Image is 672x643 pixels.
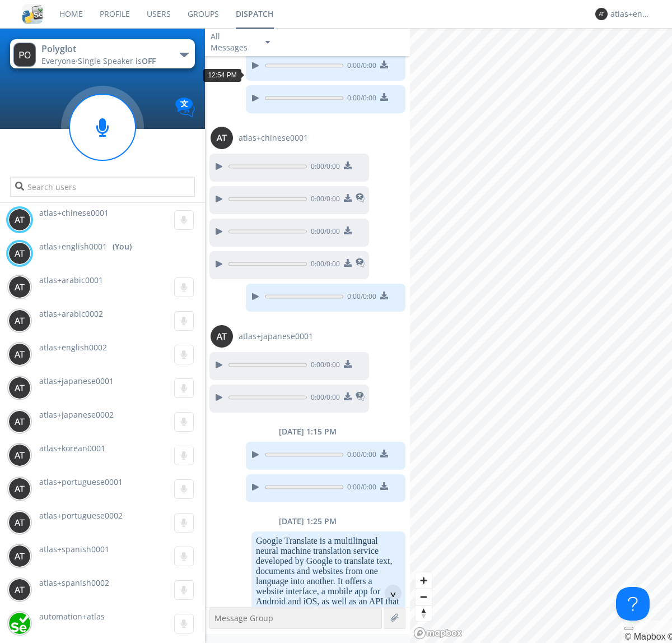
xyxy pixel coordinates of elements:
img: Translation enabled [175,98,195,117]
img: 373638.png [8,579,31,601]
img: download media button [344,226,352,234]
img: 373638.png [13,43,36,67]
span: 0:00 / 0:00 [343,482,376,494]
span: atlas+portuguese0001 [39,477,123,487]
img: 373638.png [595,8,608,20]
a: Mapbox logo [413,627,463,640]
span: automation+atlas [39,611,105,622]
img: d2d01cd9b4174d08988066c6d424eccd [8,612,31,635]
img: 373638.png [8,276,31,298]
span: 0:00 / 0:00 [343,61,376,73]
span: atlas+english0002 [39,342,107,353]
img: 373638.png [211,325,233,348]
span: 0:00 / 0:00 [343,292,376,304]
div: ^ [385,585,402,602]
span: OFF [142,55,156,66]
span: atlas+spanish0002 [39,577,109,588]
img: download media button [344,161,352,169]
img: download media button [380,93,388,101]
span: atlas+spanish0001 [39,544,109,554]
div: [DATE] 1:15 PM [205,426,410,437]
div: Everyone · [41,55,167,67]
span: 12:54 PM [208,71,236,79]
span: Single Speaker is [78,55,156,66]
div: atlas+english0001 [610,8,652,20]
button: Toggle attribution [624,627,633,630]
div: [DATE] 1:25 PM [205,516,410,527]
span: Reset bearing to north [416,605,432,621]
img: translated-message [356,392,365,401]
img: 373638.png [8,242,31,265]
img: download media button [380,482,388,490]
span: atlas+japanese0001 [239,331,313,342]
div: (You) [113,241,132,252]
img: download media button [344,360,352,368]
span: Zoom out [416,589,432,605]
img: 373638.png [8,511,31,534]
span: 0:00 / 0:00 [307,226,340,239]
span: atlas+arabic0002 [39,308,103,319]
span: atlas+chinese0001 [39,207,109,218]
span: 0:00 / 0:00 [343,450,376,462]
img: 373638.png [8,377,31,399]
div: All Messages [211,31,255,53]
button: PolyglotEveryone·Single Speaker isOFF [10,39,194,68]
iframe: Toggle Customer Support [616,587,650,621]
img: caret-down-sm.svg [265,41,270,44]
img: 373638.png [8,209,31,231]
img: translated-message [356,258,365,267]
img: 373638.png [8,545,31,567]
img: download media button [344,392,352,400]
img: 373638.png [211,127,233,149]
span: atlas+portuguese0002 [39,510,123,521]
span: 0:00 / 0:00 [307,360,340,372]
img: 373638.png [8,410,31,433]
button: Reset bearing to north [416,605,432,621]
img: 373638.png [8,343,31,366]
dc-p: Google Translate is a multilingual neural machine translation service developed by Google to tran... [256,536,401,627]
button: Zoom in [416,572,432,589]
span: This is a translated message [356,192,365,206]
img: download media button [380,292,388,299]
span: 0:00 / 0:00 [307,392,340,405]
img: 373638.png [8,309,31,332]
span: atlas+japanese0001 [39,376,114,386]
a: Mapbox [624,632,665,641]
span: 0:00 / 0:00 [307,194,340,206]
div: Polyglot [41,43,167,55]
img: 373638.png [8,478,31,500]
img: 373638.png [8,444,31,466]
span: 0:00 / 0:00 [343,93,376,105]
span: atlas+english0001 [39,241,107,252]
span: 0:00 / 0:00 [307,259,340,271]
span: atlas+japanese0002 [39,409,114,420]
span: This is a translated message [356,257,365,271]
span: atlas+arabic0001 [39,275,103,285]
img: download media button [344,194,352,202]
img: download media button [380,61,388,68]
span: 0:00 / 0:00 [307,161,340,174]
img: download media button [344,259,352,267]
img: cddb5a64eb264b2086981ab96f4c1ba7 [22,4,43,24]
span: This is a translated message [356,390,365,405]
button: Zoom out [416,589,432,605]
input: Search users [10,177,194,197]
img: download media button [380,450,388,457]
span: atlas+chinese0001 [239,132,308,144]
span: atlas+korean0001 [39,443,105,454]
img: translated-message [356,193,365,202]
